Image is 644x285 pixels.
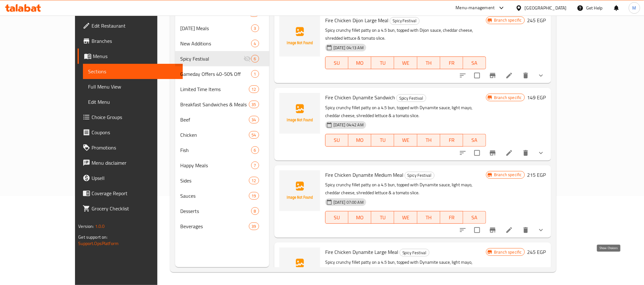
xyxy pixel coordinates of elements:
[397,95,426,102] span: Spicy Festival
[374,136,392,145] span: TU
[325,56,348,69] button: SU
[251,208,259,214] span: 8
[88,98,177,106] span: Edit Menu
[180,70,251,78] div: Gameday Offers 40-50% Off
[78,140,182,155] a: Promotions
[279,170,320,211] img: Fire Chicken Dynamite Medium Meal
[92,22,177,30] span: Edit Restaurant
[249,101,259,108] div: items
[466,213,483,222] span: SA
[78,222,94,230] span: Version:
[279,16,320,56] img: Fire Chicken Dijon Large Meal
[180,24,251,32] div: Ramadan Meals
[180,116,249,123] span: Beef
[394,211,417,224] button: WE
[180,177,249,184] div: Sides
[371,134,394,147] button: TU
[518,145,533,161] button: delete
[83,79,182,94] a: Full Menu View
[78,239,119,248] a: Support.OpsPlatform
[251,25,259,31] span: 3
[463,56,486,69] button: SA
[175,82,269,97] div: Limited Time Items12
[249,178,259,184] span: 12
[390,17,420,25] div: Spicy Festival
[180,85,249,93] span: Limited Time Items
[95,222,105,230] span: 1.0.0
[251,55,259,63] div: items
[92,129,177,136] span: Coupons
[325,16,388,25] span: Fire Chicken Dijon Large Meal
[325,26,486,42] p: Spicy crunchy fillet patty on a 4.5 bun, topped with Dijon sauce, cheddar cheese, shredded lettuc...
[440,134,463,147] button: FR
[175,188,269,203] div: Sauces19
[243,55,251,63] svg: Inactive section
[331,45,366,51] span: [DATE] 04:13 AM
[325,170,403,180] span: Fire Chicken Dynamite Medium Meal
[405,172,435,179] div: Spicy Festival
[175,112,269,127] div: Beef34
[251,162,259,169] span: 7
[527,16,546,25] h6: 245 EGP
[249,132,259,138] span: 54
[455,145,470,161] button: sort-choices
[485,145,500,161] button: Branch-specific-item
[78,170,182,186] a: Upsell
[505,72,513,79] a: Edit menu item
[175,66,269,82] div: Gameday Offers 40-50% Off1
[92,189,177,197] span: Coverage Report
[397,136,414,145] span: WE
[537,149,545,157] svg: Show Choices
[417,56,440,69] button: TH
[93,52,177,60] span: Menus
[491,172,524,178] span: Branch specific
[420,136,438,145] span: TH
[485,222,500,238] button: Branch-specific-item
[249,131,259,139] div: items
[175,142,269,158] div: Fish6
[518,68,533,83] button: delete
[251,40,259,47] div: items
[175,51,269,66] div: Spicy Festival6
[279,93,320,134] img: Fire Chicken Dynamite Sandwich
[180,146,251,154] div: Fish
[175,203,269,219] div: Desserts8
[175,158,269,173] div: Happy Meals7
[325,104,486,120] p: Spicy crunchy fillet patty on a 4.5 bun, topped with Dynamite sauce, light mayo, cheddar cheese, ...
[180,40,251,47] span: New Additions
[417,134,440,147] button: TH
[78,109,182,125] a: Choice Groups
[470,223,484,237] span: Select to update
[533,145,549,161] button: show more
[249,193,259,199] span: 19
[470,146,484,160] span: Select to update
[88,68,177,75] span: Sections
[175,36,269,51] div: New Additions4
[249,86,259,92] span: 12
[420,58,438,68] span: TH
[78,155,182,170] a: Menu disclaimer
[331,199,366,205] span: [DATE] 07:00 AM
[180,222,249,230] span: Beverages
[325,93,395,102] span: Fire Chicken Dynamite Sandwich
[397,213,414,222] span: WE
[249,102,259,108] span: 35
[92,144,177,151] span: Promotions
[249,177,259,184] div: items
[180,207,251,215] div: Desserts
[78,125,182,140] a: Coupons
[175,3,269,236] nav: Menu sections
[251,56,259,62] span: 6
[466,58,483,68] span: SA
[405,172,434,179] span: Spicy Festival
[325,134,348,147] button: SU
[374,213,392,222] span: TU
[180,55,243,63] div: Spicy Festival
[455,222,470,238] button: sort-choices
[455,68,470,83] button: sort-choices
[525,4,567,11] div: [GEOGRAPHIC_DATA]
[505,226,513,234] a: Edit menu item
[328,213,346,222] span: SU
[175,127,269,142] div: Chicken54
